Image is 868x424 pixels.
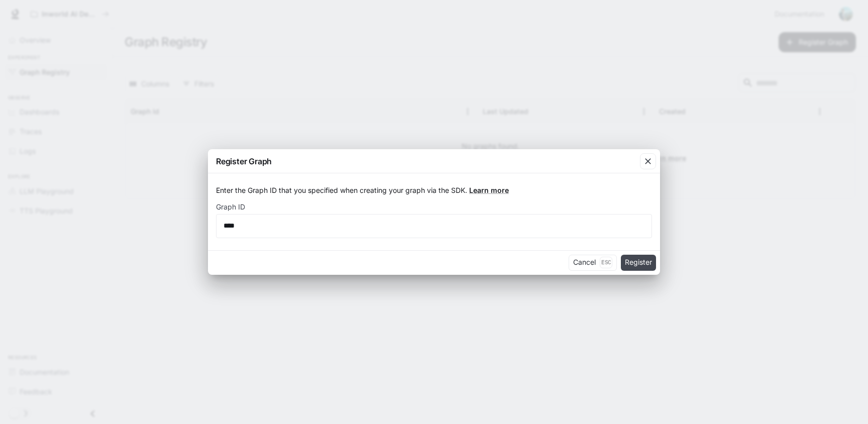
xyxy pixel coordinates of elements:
[216,203,245,210] p: Graph ID
[621,255,656,271] button: Register
[216,155,272,167] p: Register Graph
[216,185,652,195] p: Enter the Graph ID that you specified when creating your graph via the SDK.
[600,257,612,268] p: Esc
[469,186,509,194] a: Learn more
[569,255,617,271] button: CancelEsc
